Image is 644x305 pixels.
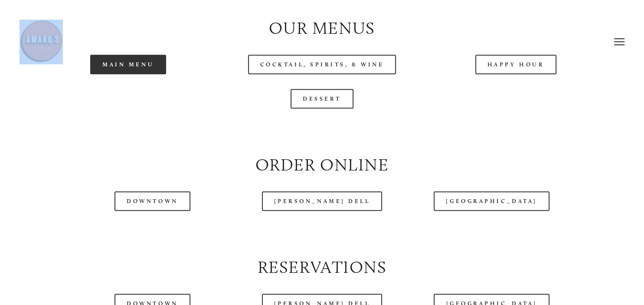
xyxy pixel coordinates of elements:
a: [PERSON_NAME] Dell [262,191,382,211]
a: Downtown [114,191,190,211]
h2: Reservations [39,255,605,279]
h2: Order Online [39,153,605,177]
a: [GEOGRAPHIC_DATA] [434,191,549,211]
img: Amaro's Table [20,20,63,63]
a: Dessert [291,89,353,108]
